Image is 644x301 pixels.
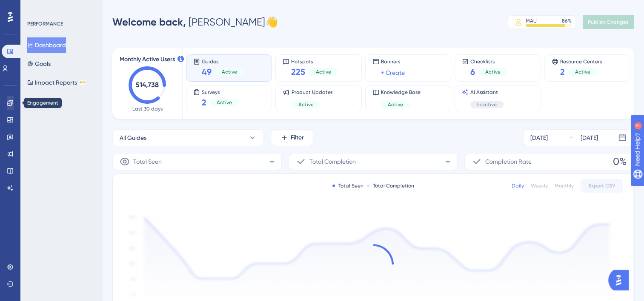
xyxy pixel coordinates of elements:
[555,182,574,189] div: Monthly
[120,54,175,65] span: Monthly Active Users
[202,89,239,95] span: Surveys
[512,182,524,189] div: Daily
[575,68,590,75] span: Active
[27,75,86,90] button: Impact ReportsBETA
[27,56,51,71] button: Goals
[560,66,565,78] span: 2
[291,58,338,64] span: Hotspots
[470,58,507,64] span: Checklists
[531,182,548,189] div: Weekly
[381,58,405,65] span: Banners
[485,156,531,167] span: Completion Rate
[112,129,264,146] button: All Guides
[298,101,313,108] span: Active
[59,4,62,11] div: 7
[202,66,212,78] span: 49
[445,155,450,168] span: -
[581,133,598,143] div: [DATE]
[133,156,162,167] span: Total Seen
[381,68,405,78] a: + Create
[136,81,159,89] text: 514,738
[613,155,627,168] span: 0%
[470,89,504,96] span: AI Assistant
[332,182,364,189] div: Total Seen
[291,66,305,78] span: 225
[562,17,572,24] div: 86 %
[269,155,275,168] span: -
[132,105,163,112] span: Last 30 days
[477,101,497,108] span: Inactive
[589,182,615,189] span: Export CSV
[315,68,331,75] span: Active
[588,19,629,26] span: Publish Changes
[388,101,403,108] span: Active
[217,99,232,106] span: Active
[202,97,206,108] span: 2
[291,133,304,143] span: Filter
[27,37,66,53] button: Dashboard
[583,15,634,29] button: Publish Changes
[120,133,146,143] span: All Guides
[367,182,414,189] div: Total Completion
[202,58,244,64] span: Guides
[526,17,537,24] div: MAU
[485,68,501,75] span: Active
[560,58,602,64] span: Resource Centers
[271,129,313,146] button: Filter
[291,89,332,96] span: Product Updates
[581,179,623,193] button: Export CSV
[381,89,421,96] span: Knowledge Base
[309,156,356,167] span: Total Completion
[470,66,475,78] span: 6
[27,20,63,27] div: PERFORMANCE
[608,267,634,293] iframe: UserGuiding AI Assistant Launcher
[20,2,53,12] span: Need Help?
[530,133,548,143] div: [DATE]
[79,80,86,85] div: BETA
[112,16,186,28] span: Welcome back,
[222,68,237,75] span: Active
[112,15,278,29] div: [PERSON_NAME] 👋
